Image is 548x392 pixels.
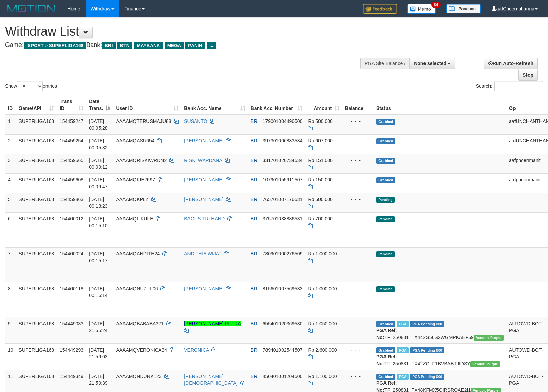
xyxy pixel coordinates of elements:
[345,157,371,164] div: - - -
[16,154,57,173] td: SUPERLIGA168
[376,374,395,380] span: Grabbed
[308,216,332,222] span: Rp 700.000
[376,216,395,222] span: Pending
[16,173,57,193] td: SUPERLIGA168
[263,138,303,143] span: Copy 397301006833534 to clipboard
[89,177,108,189] span: [DATE] 00:09:47
[113,95,181,115] th: User ID: activate to sort column ascending
[376,321,395,327] span: Grabbed
[251,374,259,379] span: BRI
[248,95,305,115] th: Bank Acc. Number: activate to sort column ascending
[374,343,506,370] td: TF_250831_TX42ZOLF1BVBABTJIDSY
[16,95,57,115] th: Game/API: activate to sort column ascending
[308,286,337,291] span: Rp 1.000.000
[184,321,241,326] a: [PERSON_NAME] PUTRA
[89,216,108,228] span: [DATE] 00:15:10
[116,118,171,124] span: AAAAMQTERUSMAJU88
[116,157,167,163] span: AAAAMQRISKIWRDN2
[89,347,108,359] span: [DATE] 21:59:03
[102,42,115,49] span: BRI
[89,374,108,386] span: [DATE] 21:59:39
[251,138,259,143] span: BRI
[5,193,16,212] td: 5
[117,42,132,49] span: BTN
[60,321,83,326] span: 154449033
[474,335,504,341] span: Vendor URL: https://trx4.1velocity.biz
[345,285,371,292] div: - - -
[5,134,16,154] td: 2
[251,321,259,326] span: BRI
[305,95,342,115] th: Amount: activate to sort column ascending
[57,95,86,115] th: Trans ID: activate to sort column ascending
[397,347,409,353] span: Marked by aafheankoy
[89,251,108,263] span: [DATE] 00:15:17
[407,4,436,14] img: Button%20Memo.svg
[5,173,16,193] td: 4
[184,197,223,202] a: [PERSON_NAME]
[345,373,371,380] div: - - -
[414,61,446,66] span: None selected
[518,69,538,81] a: Stop
[263,157,303,163] span: Copy 331701020734534 to clipboard
[263,347,303,353] span: Copy 789401002544507 to clipboard
[374,95,506,115] th: Status
[376,177,395,183] span: Grabbed
[16,134,57,154] td: SUPERLIGA168
[165,42,184,49] span: MEGA
[251,157,259,163] span: BRI
[116,321,164,326] span: AAAAMQBABABA321
[345,320,371,327] div: - - -
[263,321,303,326] span: Copy 655401020369530 to clipboard
[446,4,481,13] img: panduan.png
[376,286,395,292] span: Pending
[251,251,259,256] span: BRI
[116,286,158,291] span: AAAAMQNUZUL06
[363,4,397,14] img: Feedback.jpg
[263,197,303,202] span: Copy 765701007176531 to clipboard
[60,251,83,256] span: 154460024
[5,95,16,115] th: ID
[181,95,248,115] th: Bank Acc. Name: activate to sort column ascending
[116,138,154,143] span: AAAAMQASU654
[5,115,16,135] td: 1
[89,197,108,209] span: [DATE] 00:13:23
[476,81,543,91] label: Search:
[60,118,83,124] span: 154459247
[184,347,209,353] a: VERONICA
[5,81,57,91] label: Show entries
[397,374,409,380] span: Marked by aafheankoy
[397,321,409,327] span: Marked by aafheankoy
[60,374,83,379] span: 154449349
[89,157,108,170] span: [DATE] 00:09:12
[308,197,332,202] span: Rp 600.000
[345,346,371,353] div: - - -
[263,216,303,222] span: Copy 375701038886531 to clipboard
[60,138,83,143] span: 154459254
[308,118,332,124] span: Rp 500.000
[60,177,83,182] span: 154459608
[89,138,108,150] span: [DATE] 00:05:32
[207,42,216,49] span: ...
[86,95,113,115] th: Date Trans.: activate to sort column descending
[345,215,371,222] div: - - -
[345,118,371,125] div: - - -
[376,328,397,340] b: PGA Ref. No:
[16,247,57,282] td: SUPERLIGA168
[263,177,303,182] span: Copy 107901055911507 to clipboard
[251,347,259,353] span: BRI
[60,157,83,163] span: 154459565
[16,115,57,135] td: SUPERLIGA168
[345,196,371,203] div: - - -
[184,216,225,222] a: BAGUS TRI HAND
[116,216,153,222] span: AAAAMQLIKULE
[308,157,332,163] span: Rp 151.000
[184,118,207,124] a: SUSANTO
[251,216,259,222] span: BRI
[251,286,259,291] span: BRI
[470,361,500,367] span: Vendor URL: https://trx4.1velocity.biz
[251,118,259,124] span: BRI
[185,42,205,49] span: PANIN
[376,347,395,353] span: Grabbed
[376,197,395,203] span: Pending
[360,58,409,69] div: PGA Site Balance /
